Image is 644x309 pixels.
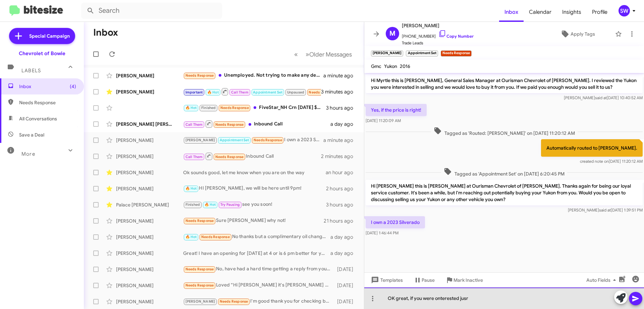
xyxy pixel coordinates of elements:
[580,159,609,164] span: created note on
[185,202,200,207] span: Finished
[557,2,587,22] a: Insights
[543,28,612,40] button: Apply Tags
[185,186,197,191] span: 🔥 Hot
[201,106,216,110] span: Finished
[364,287,644,309] div: OK great, if you were onterested jusr
[220,202,240,207] span: Try Pausing
[326,169,359,176] div: an hour ago
[183,201,326,208] div: see you soon!
[116,169,183,176] div: [PERSON_NAME]
[81,3,222,19] input: Search
[183,233,330,241] div: No thanks but a complimentary oil change would be great. May I please have that? 😊
[116,72,183,79] div: [PERSON_NAME]
[499,2,524,22] span: Inbox
[21,68,41,74] span: Labels
[402,22,474,30] span: [PERSON_NAME]
[183,72,323,79] div: Unemployed. Not trying to make any debts
[564,95,643,100] span: [PERSON_NAME] [DATE] 10:40:52 AM
[586,274,619,286] span: Auto Fields
[326,185,359,192] div: 2 hours ago
[70,83,76,90] span: (4)
[207,90,219,94] span: 🔥 Hot
[19,50,65,57] div: Chevrolet of Bowie
[183,217,324,225] div: Sure [PERSON_NAME] why not!
[309,51,352,58] span: Older Messages
[587,2,613,22] span: Profile
[183,136,323,144] div: I own a 2023 Silverado
[116,201,183,208] div: Palace [PERSON_NAME]
[185,122,203,127] span: Call Them
[116,121,183,127] div: [PERSON_NAME] [PERSON_NAME]
[402,40,474,46] span: Trade Leads
[326,105,359,111] div: 3 hours ago
[330,234,359,240] div: a day ago
[183,120,330,128] div: Inbound Call
[253,90,282,94] span: Appointment Set
[595,95,607,100] span: said at
[290,47,356,61] nav: Page navigation example
[220,138,249,142] span: Appointment Set
[9,28,75,44] a: Special Campaign
[19,83,76,90] span: Inbox
[183,185,326,192] div: HI [PERSON_NAME], we will be here until 9pm!
[408,274,440,286] button: Pause
[21,151,35,157] span: More
[599,207,611,213] span: said at
[185,283,214,287] span: Needs Response
[185,267,214,271] span: Needs Response
[431,127,578,137] span: Tagged as 'Routed: [PERSON_NAME]' on [DATE] 11:20:12 AM
[116,88,183,95] div: [PERSON_NAME]
[330,121,359,127] div: a day ago
[613,5,637,16] button: SW
[438,34,474,39] a: Copy Number
[185,235,197,239] span: 🔥 Hot
[116,266,183,273] div: [PERSON_NAME]
[581,274,624,286] button: Auto Fields
[116,185,183,192] div: [PERSON_NAME]
[366,216,425,228] p: I own a 2023 Silverado
[309,90,337,94] span: Needs Response
[19,99,76,106] span: Needs Response
[183,250,330,257] div: Great! I have an opening for [DATE] at 4 or is 6 pm better for you?
[220,299,248,304] span: Needs Response
[183,169,326,176] div: Ok sounds good, let me know when you are on the way
[324,218,359,224] div: 21 hours ago
[524,2,557,22] span: Calendar
[116,137,183,144] div: [PERSON_NAME]
[183,281,334,289] div: Loved “Hi [PERSON_NAME] it's [PERSON_NAME] at Ourisman Chevrolet of Bowie. I just wanted to check...
[371,50,403,56] small: [PERSON_NAME]
[116,298,183,305] div: [PERSON_NAME]
[116,234,183,240] div: [PERSON_NAME]
[366,118,401,123] span: [DATE] 11:20:09 AM
[422,274,435,286] span: Pause
[185,106,197,110] span: 🔥 Hot
[366,230,398,235] span: [DATE] 1:46:44 PM
[290,47,302,61] button: Previous
[619,5,630,16] div: SW
[287,90,305,94] span: Unpaused
[116,282,183,289] div: [PERSON_NAME]
[330,250,359,257] div: a day ago
[29,33,70,39] span: Special Campaign
[541,139,643,157] p: Automatically routed to [PERSON_NAME].
[568,207,643,213] span: [PERSON_NAME] [DATE] 1:39:51 PM
[183,87,321,96] div: I no longer own the Impala. Thanks.
[185,299,215,304] span: [PERSON_NAME]
[185,138,215,142] span: [PERSON_NAME]
[366,180,643,205] p: Hi [PERSON_NAME] this is [PERSON_NAME] at Ourisman Chevrolet of [PERSON_NAME]. Thanks again for b...
[366,74,643,93] p: Hi Myrtle this is [PERSON_NAME], General Sales Manager at Ourisman Chevrolet of [PERSON_NAME]. I ...
[254,138,282,142] span: Needs Response
[453,274,483,286] span: Mark Inactive
[185,155,203,159] span: Call Them
[231,90,249,94] span: Call Them
[389,28,395,39] span: M
[19,115,57,122] span: All Conversations
[302,47,356,61] button: Next
[116,153,183,160] div: [PERSON_NAME]
[19,131,44,138] span: Save a Deal
[371,63,381,69] span: Gmc
[183,104,326,112] div: FiveStar_NH Crn [DATE] $3.76 -3.75 Crn [DATE] $3.69 -3.75 Bns [DATE] $9.42 -13.5 Bns [DATE] $9.29...
[440,274,488,286] button: Mark Inactive
[334,266,359,273] div: [DATE]
[384,63,397,69] span: Yukon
